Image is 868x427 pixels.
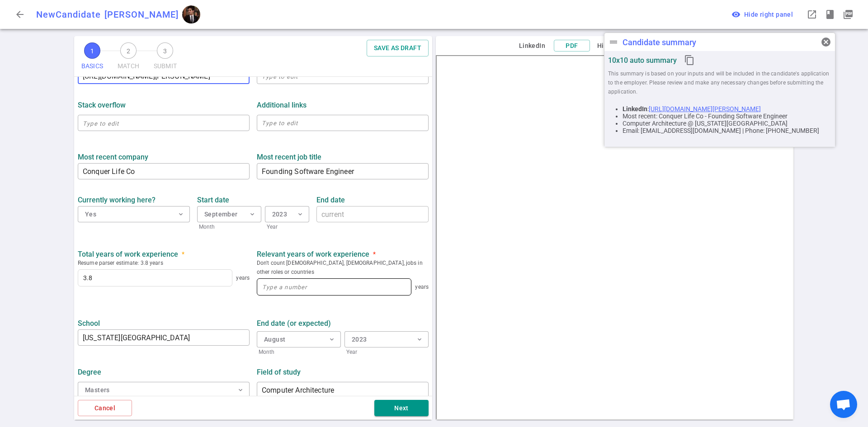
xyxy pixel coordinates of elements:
[78,164,250,178] input: Type to edit
[262,166,424,177] textarea: Founding Software Engineer
[257,383,429,397] input: Type to edit
[830,391,857,418] a: Open chat
[78,319,250,328] label: School
[257,250,369,258] strong: Relevant years of work experience
[182,5,200,23] img: b6ad0b24e2ac109630b1e81b50f972d1
[825,9,835,20] span: book
[257,319,429,328] label: End date (or expected)
[118,59,139,74] span: MATCH
[731,10,741,19] i: visibility
[416,336,423,343] span: expand_more
[78,382,250,398] button: Masters
[78,116,250,130] input: Type to edit
[78,206,190,222] button: Yes
[367,40,429,56] button: SAVE AS DRAFT
[374,400,429,417] button: Next
[257,279,411,295] input: Type a number
[237,386,244,394] span: expand_more
[177,211,184,218] span: expand_more
[257,331,341,347] button: August
[415,282,429,291] span: years
[36,9,101,20] span: New Candidate
[154,59,177,74] span: SUBMIT
[436,55,794,420] iframe: candidate_document_preview__iframe
[236,273,250,282] span: years
[297,211,304,218] span: expand_more
[257,258,429,277] span: Don't count [DEMOGRAPHIC_DATA], [DEMOGRAPHIC_DATA], jobs in other roles or countries
[321,209,424,220] textarea: current
[843,9,854,20] i: picture_as_pdf
[344,347,429,357] span: Year
[265,222,309,231] span: Year
[197,222,261,231] span: Month
[78,330,250,345] input: Type to edit
[78,250,178,258] strong: Total years of work experience
[197,196,309,204] label: Start date
[344,331,429,347] button: 2023
[78,368,101,376] strong: Degree
[328,336,335,343] span: expand_more
[157,42,173,59] span: 3
[197,206,261,222] button: September
[727,6,799,23] button: visibilityHide right panel
[78,196,190,204] label: Currently working here?
[78,101,126,109] strong: Stack Overflow
[514,40,550,52] button: LinkedIn
[114,40,143,76] button: 2MATCH
[78,40,107,76] button: 1BASICS
[11,5,29,23] button: Go back
[78,153,250,161] label: Most recent company
[821,5,839,23] button: Open resume highlights in a popup
[257,153,429,161] label: Most recent job title
[104,9,179,20] span: [PERSON_NAME]
[150,40,180,76] button: 3SUBMIT
[257,101,307,109] strong: Additional links
[257,368,301,376] strong: Field of study
[839,5,857,23] button: Open PDF in a popup
[807,9,817,20] span: launch
[594,40,632,52] button: Highlights
[78,258,250,267] span: Resume parser estimate: 3.8 years
[803,5,821,23] button: Open LinkedIn as a popup
[120,42,137,59] span: 2
[78,270,232,286] input: Type a number
[14,9,25,20] span: arrow_back
[257,347,341,357] span: Month
[84,42,100,59] span: 1
[78,400,132,417] button: Cancel
[554,40,590,52] button: PDF
[316,196,429,204] label: End date
[81,59,103,74] span: BASICS
[265,206,309,222] button: 2023
[249,211,256,218] span: expand_more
